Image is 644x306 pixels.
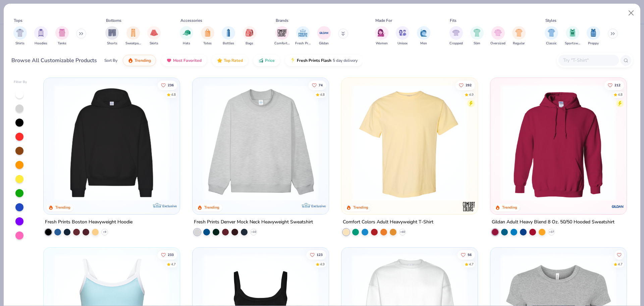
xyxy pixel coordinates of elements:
[222,26,235,46] button: filter button
[590,29,597,37] img: Preppy Image
[161,55,207,66] button: Most Favorited
[452,29,460,37] img: Cropped Image
[50,85,173,201] img: 91acfc32-fd48-4d6b-bdad-a4c1a30ac3fc
[614,250,624,259] button: Like
[171,262,176,267] div: 4.7
[224,58,243,63] span: Top Rated
[546,41,557,46] span: Classic
[123,55,156,66] button: Trending
[135,58,151,63] span: Trending
[490,26,505,46] button: filter button
[265,58,275,63] span: Price
[515,29,523,37] img: Regular Image
[203,41,212,46] span: Totes
[15,41,24,46] span: Shirts
[171,92,176,97] div: 4.8
[295,26,311,46] div: filter for Fresh Prints
[343,218,433,226] div: Comfort Colors Adult Heavyweight T-Shirt
[492,218,614,226] div: Gildan Adult Heavy Blend 8 Oz. 50/50 Hooded Sweatshirt
[204,29,211,37] img: Totes Image
[376,41,388,46] span: Women
[307,250,326,259] button: Like
[512,26,526,46] div: filter for Regular
[400,230,405,234] span: + 60
[494,29,502,37] img: Oversized Image
[168,253,174,256] span: 233
[274,41,290,46] span: Comfort Colors
[317,253,323,256] span: 123
[243,26,256,46] button: filter button
[320,92,325,97] div: 4.8
[183,29,191,37] img: Hats Image
[277,28,287,38] img: Comfort Colors Image
[253,55,280,66] button: Price
[13,26,27,46] button: filter button
[469,92,474,97] div: 4.9
[625,7,638,19] button: Close
[375,26,388,46] div: filter for Women
[397,41,408,46] span: Unisex
[297,58,331,63] span: Fresh Prints Flash
[565,41,580,46] span: Sportswear
[449,26,463,46] button: filter button
[319,41,329,46] span: Gildan
[471,85,593,201] img: e55d29c3-c55d-459c-bfd9-9b1c499ab3c6
[333,57,358,64] span: 5 day delivery
[618,262,623,267] div: 4.7
[470,26,484,46] div: filter for Slim
[201,26,214,46] button: filter button
[399,29,407,37] img: Unisex Image
[417,26,430,46] div: filter for Men
[420,41,427,46] span: Men
[105,26,119,46] button: filter button
[173,58,202,63] span: Most Favorited
[35,41,47,46] span: Hoodies
[58,41,66,46] span: Tanks
[274,26,290,46] div: filter for Comfort Colors
[246,41,253,46] span: Bags
[243,26,256,46] div: filter for Bags
[604,80,624,90] button: Like
[320,262,325,267] div: 4.9
[565,26,580,46] button: filter button
[37,29,45,37] img: Hoodies Image
[298,28,308,38] img: Fresh Prints Image
[158,250,177,259] button: Like
[490,26,505,46] div: filter for Oversized
[548,29,555,37] img: Classic Image
[290,58,296,63] img: flash.gif
[462,200,476,213] img: Comfort Colors logo
[150,41,158,46] span: Skirts
[217,58,222,63] img: TopRated.gif
[212,55,248,66] button: Top Rated
[108,29,116,37] img: Shorts Image
[449,41,463,46] span: Cropped
[14,80,27,85] div: Filter By
[13,26,27,46] div: filter for Shirts
[105,26,119,46] div: filter for Shorts
[11,56,97,64] div: Browse All Customizable Products
[470,26,484,46] button: filter button
[107,41,117,46] span: Shorts
[104,57,117,63] div: Sort By
[180,17,202,24] div: Accessories
[14,17,22,24] div: Tops
[455,80,475,90] button: Like
[295,26,311,46] button: filter button
[348,85,471,201] img: 029b8af0-80e6-406f-9fdc-fdf898547912
[55,26,69,46] div: filter for Tanks
[274,26,290,46] button: filter button
[147,26,161,46] button: filter button
[317,26,331,46] button: filter button
[618,92,623,97] div: 4.8
[16,29,24,37] img: Shirts Image
[565,26,580,46] div: filter for Sportswear
[55,26,69,46] button: filter button
[611,200,624,213] img: Gildan logo
[129,29,137,37] img: Sweatpants Image
[417,26,430,46] button: filter button
[34,26,48,46] div: filter for Hoodies
[166,58,172,63] img: most_fav.gif
[512,26,526,46] button: filter button
[545,26,558,46] button: filter button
